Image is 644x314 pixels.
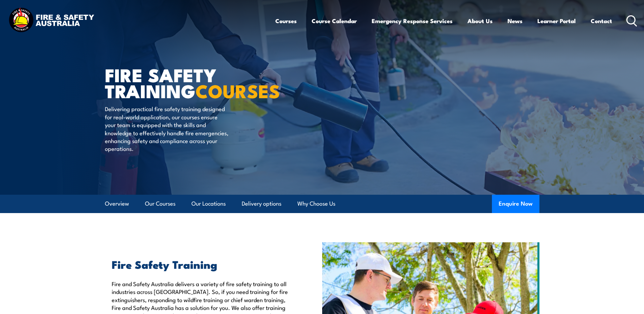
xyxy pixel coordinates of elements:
h1: FIRE SAFETY TRAINING [105,67,273,98]
button: Enquire Now [492,195,539,213]
a: News [508,12,522,30]
a: Why Choose Us [297,195,335,213]
a: Emergency Response Services [372,12,453,30]
a: Course Calendar [312,12,357,30]
h2: Fire Safety Training [112,259,291,269]
strong: COURSES [196,76,280,104]
p: Delivering practical fire safety training designed for real-world application, our courses ensure... [105,105,229,152]
a: Learner Portal [537,12,576,30]
a: About Us [467,12,493,30]
a: Delivery options [242,195,281,213]
a: Our Locations [191,195,226,213]
a: Overview [105,195,129,213]
a: Our Courses [145,195,176,213]
a: Courses [275,12,297,30]
a: Contact [591,12,612,30]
